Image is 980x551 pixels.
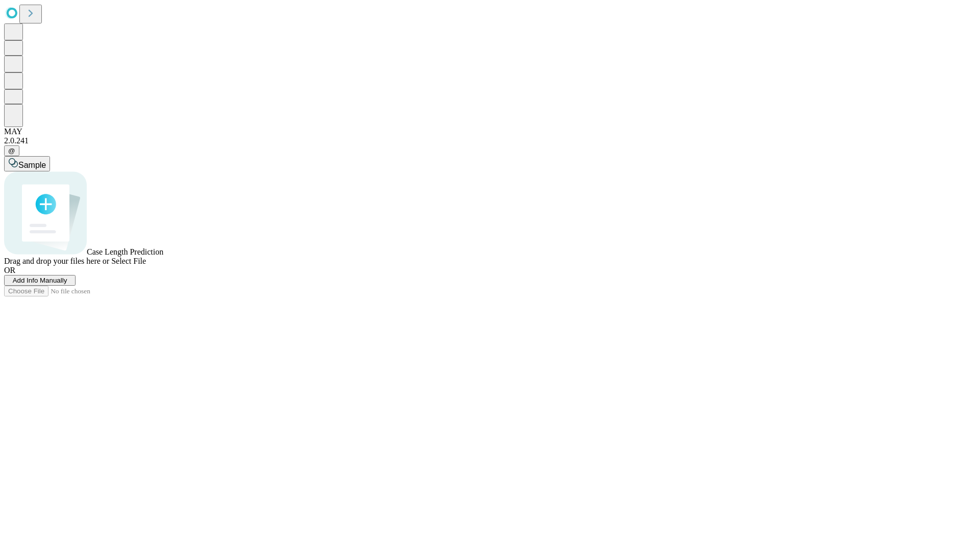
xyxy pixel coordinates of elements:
button: Add Info Manually [4,275,76,286]
button: @ [4,145,19,156]
span: Case Length Prediction [87,247,163,256]
div: 2.0.241 [4,136,976,145]
span: Sample [18,161,46,169]
span: @ [8,147,15,155]
div: MAY [4,127,976,136]
span: Drag and drop your files here or [4,257,109,265]
span: Add Info Manually [13,277,67,284]
button: Sample [4,156,50,171]
span: Select File [111,257,146,265]
span: OR [4,266,15,274]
